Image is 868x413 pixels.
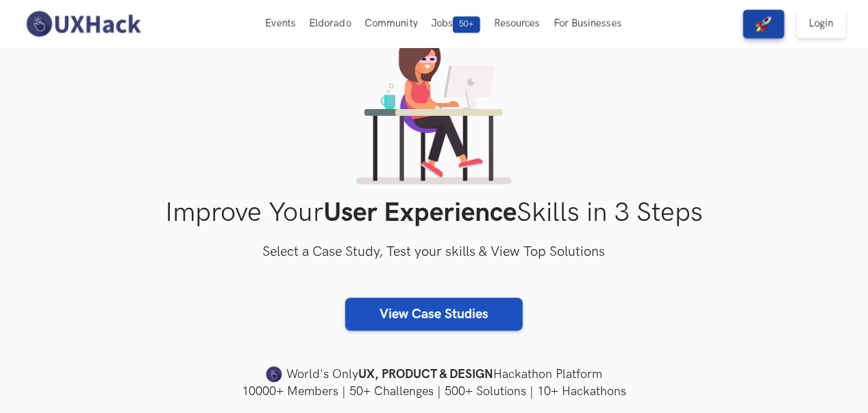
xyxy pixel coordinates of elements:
[797,10,846,38] a: Login
[323,197,517,229] strong: User Experience
[266,366,282,383] img: uxhack-favicon-image.png
[84,365,785,384] h4: World's Only Hackathon Platform
[756,16,772,32] img: rocket
[356,36,512,185] img: lady working on laptop
[84,383,785,400] h4: 10000+ Members | 50+ Challenges | 500+ Solutions | 10+ Hackathons
[84,241,785,263] h3: Select a Case Study, Test your skills & View Top Solutions
[358,365,493,384] strong: UX, PRODUCT & DESIGN
[22,10,144,38] img: UXHack-logo.png
[453,16,480,33] span: 50+
[84,197,785,229] h1: Improve Your Skills in 3 Steps
[345,298,523,331] a: View Case Studies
